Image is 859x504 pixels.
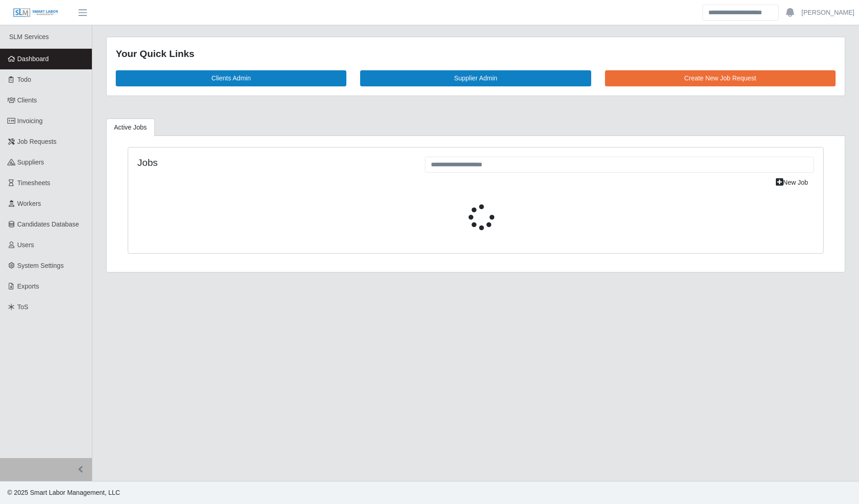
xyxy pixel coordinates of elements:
span: Dashboard [17,55,49,62]
span: Job Requests [17,138,57,145]
span: Suppliers [17,159,44,166]
span: Clients [17,96,37,104]
a: Create New Job Request [605,70,836,86]
span: Users [17,241,34,249]
input: Search [702,5,779,21]
h4: Jobs [137,157,411,168]
span: © 2025 Smart Labor Management, LLC [7,489,120,496]
span: ToS [17,303,28,311]
span: Invoicing [17,117,43,125]
a: New Job [770,175,814,191]
span: SLM Services [9,33,49,40]
span: System Settings [17,262,64,269]
span: Workers [17,200,41,207]
span: Exports [17,283,39,290]
a: [PERSON_NAME] [802,8,854,17]
span: Candidates Database [17,221,79,228]
span: Timesheets [17,179,51,187]
span: Todo [17,76,31,83]
a: Active Jobs [106,119,155,136]
a: Supplier Admin [360,70,591,86]
img: SLM Logo [13,8,59,18]
div: Your Quick Links [116,46,836,61]
a: Clients Admin [116,70,346,86]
